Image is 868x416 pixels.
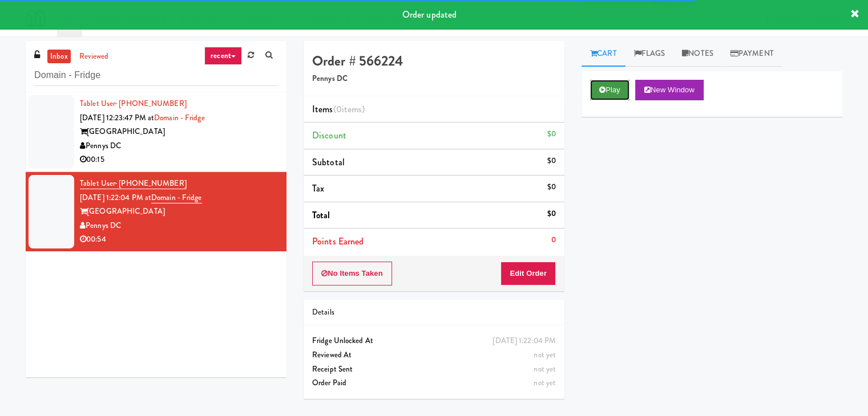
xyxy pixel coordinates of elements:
[312,156,345,169] span: Subtotal
[534,377,556,388] span: not yet
[47,50,71,64] a: inbox
[312,362,556,377] div: Receipt Sent
[551,233,556,247] div: 0
[547,127,556,141] div: $0
[582,41,625,67] a: Cart
[204,47,242,65] a: recent
[151,192,202,203] a: Domain - Fridge
[80,125,278,139] div: [GEOGRAPHIC_DATA]
[34,65,278,86] input: Search vision orders
[402,8,457,21] span: Order updated
[312,54,556,68] h4: Order # 566224
[312,129,346,142] span: Discount
[590,80,629,100] button: Play
[26,92,286,172] li: Tablet User· [PHONE_NUMBER][DATE] 12:23:47 PM atDomain - Fridge[GEOGRAPHIC_DATA]Pennys DC00:15
[534,349,556,360] span: not yet
[76,50,112,64] a: reviewed
[80,219,278,233] div: Pennys DC
[312,305,556,320] div: Details
[534,364,556,374] span: not yet
[312,103,365,116] span: Items
[312,334,556,348] div: Fridge Unlocked At
[80,233,278,247] div: 00:54
[115,98,187,109] span: · [PHONE_NUMBER]
[673,41,722,67] a: Notes
[500,262,556,286] button: Edit Order
[312,75,556,83] h5: Pennys DC
[312,376,556,390] div: Order Paid
[80,112,154,123] span: [DATE] 12:23:47 PM at
[547,207,556,221] div: $0
[312,182,324,195] span: Tax
[80,153,278,167] div: 00:15
[80,139,278,153] div: Pennys DC
[492,334,556,348] div: [DATE] 1:22:04 PM
[547,154,556,168] div: $0
[312,235,364,248] span: Points Earned
[115,178,187,189] span: · [PHONE_NUMBER]
[547,180,556,194] div: $0
[80,192,151,203] span: [DATE] 1:22:04 PM at
[635,80,704,100] button: New Window
[26,172,286,251] li: Tablet User· [PHONE_NUMBER][DATE] 1:22:04 PM atDomain - Fridge[GEOGRAPHIC_DATA]Pennys DC00:54
[80,205,278,219] div: [GEOGRAPHIC_DATA]
[625,41,674,67] a: Flags
[80,178,187,189] a: Tablet User· [PHONE_NUMBER]
[154,112,205,123] a: Domain - Fridge
[722,41,782,67] a: Payment
[312,209,330,222] span: Total
[80,98,187,109] a: Tablet User· [PHONE_NUMBER]
[342,103,362,116] ng-pluralize: items
[333,103,365,116] span: (0 )
[312,262,392,286] button: No Items Taken
[312,348,556,362] div: Reviewed At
